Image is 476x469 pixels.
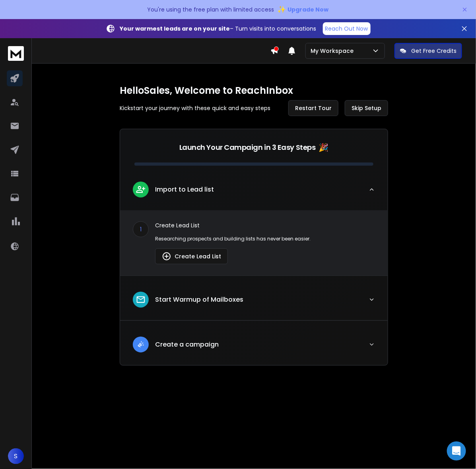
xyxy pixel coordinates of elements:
p: My Workspace [311,47,357,55]
p: Kickstart your journey with these quick and easy steps [120,104,270,112]
button: Get Free Credits [394,43,462,59]
button: Create Lead List [155,248,228,264]
p: Create Lead List [155,221,375,229]
a: Reach Out Now [323,22,371,35]
p: Researching prospects and building lists has never been easier. [155,236,375,242]
span: Upgrade Now [288,6,329,14]
p: Start Warmup of Mailboxes [155,295,243,304]
button: S [8,448,24,464]
p: Reach Out Now [325,25,368,33]
button: ✨Upgrade Now [278,2,329,17]
strong: Your warmest leads are on your site [120,25,230,33]
button: Skip Setup [345,100,388,116]
button: leadCreate a campaign [120,330,388,365]
h1: Hello Sales , Welcome to ReachInbox [120,84,388,97]
p: You're using the free plan with limited access [148,6,274,14]
div: leadImport to Lead list [120,210,388,275]
img: lead [162,252,171,261]
div: Open Intercom Messenger [447,442,466,461]
img: lead [136,339,146,349]
p: Create a campaign [155,340,219,349]
p: Get Free Credits [411,47,457,55]
p: – Turn visits into conversations [120,25,317,33]
button: Restart Tour [288,100,338,116]
button: leadStart Warmup of Mailboxes [120,285,388,320]
img: lead [136,184,146,194]
div: 1 [133,221,149,237]
img: logo [8,46,24,61]
span: 🎉 [319,142,329,153]
span: ✨ [278,4,286,15]
p: Launch Your Campaign in 3 Easy Steps [179,142,316,153]
p: Import to Lead list [155,185,214,194]
img: lead [136,295,146,305]
span: Skip Setup [352,104,381,112]
button: leadImport to Lead list [120,175,388,210]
